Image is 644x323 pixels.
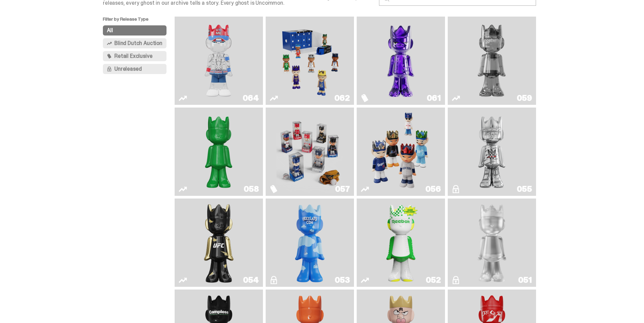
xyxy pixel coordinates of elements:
[185,19,252,102] img: You Can't See Me
[179,110,259,193] a: Schrödinger's ghost: Sunday Green
[114,66,141,72] span: Unreleased
[114,53,152,59] span: Retail Exclusive
[103,17,175,25] p: Filter by Release Type
[292,201,328,284] img: ghooooost
[107,28,113,33] span: All
[427,94,441,102] div: 061
[243,276,259,284] div: 054
[368,110,434,193] img: Game Face (2025)
[179,201,259,284] a: Ruby
[179,19,259,102] a: You Can't See Me
[243,94,259,102] div: 064
[335,276,350,284] div: 053
[201,201,237,284] img: Ruby
[426,276,441,284] div: 052
[103,38,166,48] button: Blind Dutch Auction
[361,19,441,102] a: Fantasy
[334,94,350,102] div: 062
[335,185,350,193] div: 057
[270,19,350,102] a: Game Face (2025)
[383,201,419,284] img: Court Victory
[368,19,434,102] img: Fantasy
[474,201,510,284] img: LLLoyalty
[517,94,532,102] div: 059
[452,110,532,193] a: I Was There SummerSlam
[452,201,532,284] a: LLLoyalty
[361,110,441,193] a: Game Face (2025)
[459,110,525,193] img: I Was There SummerSlam
[425,185,441,193] div: 056
[518,276,532,284] div: 051
[361,201,441,284] a: Court Victory
[103,64,166,74] button: Unreleased
[276,110,343,193] img: Game Face (2025)
[114,41,162,46] span: Blind Dutch Auction
[270,201,350,284] a: ghooooost
[244,185,259,193] div: 058
[276,19,343,102] img: Game Face (2025)
[459,19,525,102] img: Two
[270,110,350,193] a: Game Face (2025)
[103,25,166,36] button: All
[185,110,252,193] img: Schrödinger's ghost: Sunday Green
[452,19,532,102] a: Two
[517,185,532,193] div: 055
[103,51,166,61] button: Retail Exclusive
